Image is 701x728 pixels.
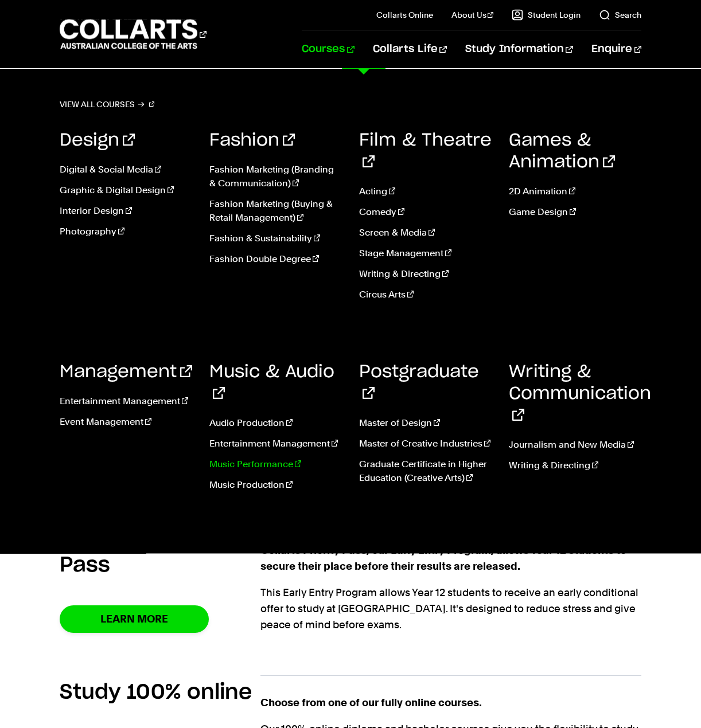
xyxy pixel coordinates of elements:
[260,585,641,633] p: This Early Entry Program allows Year 12 students to receive an early conditional offer to study a...
[209,457,342,471] a: Music Performance
[359,288,492,302] a: Circus Arts
[599,9,641,21] a: Search
[509,459,641,472] a: Writing & Directing
[209,252,342,266] a: Fashion Double Degree
[373,30,447,68] a: Collarts Life
[209,437,342,451] a: Entertainment Management
[359,246,492,260] a: Stage Management
[376,9,433,21] a: Collarts Online
[260,696,482,709] strong: Choose from one of our fully online courses.
[359,457,492,485] a: Graduate Certificate in Higher Education (Creative Arts)
[451,9,494,21] a: About Us
[509,205,641,219] a: Game Design
[60,225,192,238] a: Photography
[60,18,207,50] div: Go to homepage
[60,96,155,112] a: View all courses
[359,363,479,402] a: Postgraduate
[359,185,492,198] a: Acting
[359,132,492,171] a: Film & Theatre
[509,363,651,424] a: Writing & Communication
[209,232,342,245] a: Fashion & Sustainability
[209,197,342,225] a: Fashion Marketing (Buying & Retail Management)
[512,9,581,21] a: Student Login
[359,416,492,430] a: Master of Design
[465,30,573,68] a: Study Information
[60,363,192,381] a: Management
[509,438,641,452] a: Journalism and New Media
[591,30,641,68] a: Enquire
[209,363,334,402] a: Music & Audio
[60,605,209,632] a: Learn More
[60,163,192,177] a: Digital & Social Media
[509,132,615,171] a: Games & Animation
[209,163,342,190] a: Fashion Marketing (Branding & Communication)
[302,30,354,68] a: Courses
[60,394,192,408] a: Entertainment Management
[359,437,492,451] a: Master of Creative Industries
[209,416,342,430] a: Audio Production
[359,226,492,240] a: Screen & Media
[509,185,641,198] a: 2D Animation
[209,478,342,492] a: Music Production
[60,183,192,197] a: Graphic & Digital Design
[359,267,492,281] a: Writing & Directing
[60,132,135,149] a: Design
[60,415,192,429] a: Event Management
[209,132,295,149] a: Fashion
[60,680,252,705] h2: Study 100% online
[60,204,192,218] a: Interior Design
[359,205,492,219] a: Comedy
